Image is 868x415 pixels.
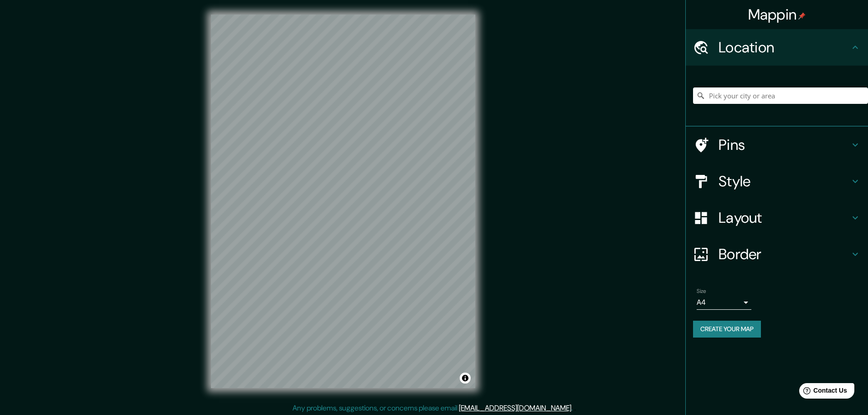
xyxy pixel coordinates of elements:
[686,236,868,272] div: Border
[719,209,850,227] h4: Layout
[293,403,573,414] p: Any problems, suggestions, or concerns please email .
[697,295,751,310] div: A4
[719,38,850,56] h4: Location
[719,245,850,263] h4: Border
[693,321,761,338] button: Create your map
[459,403,571,413] a: [EMAIL_ADDRESS][DOMAIN_NAME]
[686,29,868,66] div: Location
[460,373,471,384] button: Toggle attribution
[693,87,868,104] input: Pick your city or area
[787,379,858,405] iframe: Help widget launcher
[719,172,850,190] h4: Style
[686,127,868,163] div: Pins
[211,15,475,388] canvas: Map
[573,403,574,414] div: .
[686,200,868,236] div: Layout
[697,287,706,295] label: Size
[798,12,806,20] img: pin-icon.png
[574,403,576,414] div: .
[719,136,850,154] h4: Pins
[748,5,806,24] h4: Mappin
[686,163,868,200] div: Style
